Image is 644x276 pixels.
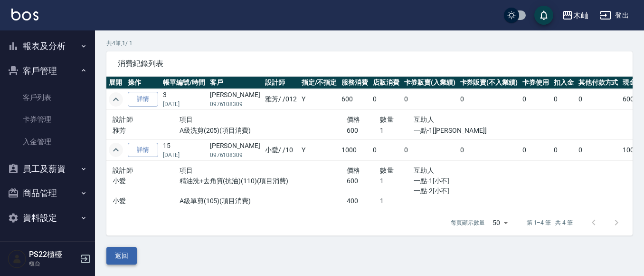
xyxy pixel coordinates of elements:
span: 互助人 [414,167,434,174]
p: 第 1–4 筆 共 4 筆 [527,218,573,227]
td: 1000 [339,139,370,160]
td: 0 [370,89,402,110]
td: 15 [161,139,208,160]
div: 木屾 [573,10,588,21]
td: [PERSON_NAME] [208,89,263,110]
span: 數量 [380,167,394,174]
th: 扣入金 [551,77,576,89]
span: 數量 [380,116,394,123]
td: 0 [402,89,458,110]
th: 店販消費 [370,77,402,89]
p: 一點-1[小不] [414,176,514,186]
span: 項目 [180,116,193,123]
p: 400 [347,196,380,206]
th: 展開 [106,77,125,89]
p: 小愛 [113,176,180,186]
h5: PS22櫃檯 [29,250,77,259]
th: 操作 [125,77,161,89]
th: 其他付款方式 [576,77,621,89]
th: 帳單編號/時間 [161,77,208,89]
td: 雅芳 / /012 [263,89,299,110]
span: 設計師 [113,167,133,174]
td: 0 [402,139,458,160]
td: 0 [458,89,521,110]
button: 登出 [596,7,633,24]
td: 小愛 / /10 [263,139,299,160]
th: 卡券販賣(不入業績) [458,77,521,89]
p: 共 4 筆, 1 / 1 [106,39,633,48]
button: 報表及分析 [4,34,91,59]
p: 雅芳 [113,126,180,136]
td: 0 [520,89,551,110]
p: 0976108309 [210,151,260,159]
button: 商品管理 [4,181,91,206]
p: 精油洗+去角質(抗油)(110)(項目消費) [180,176,347,186]
td: 0 [370,139,402,160]
a: 客戶列表 [4,87,91,108]
p: 櫃台 [29,259,77,268]
p: 1 [380,126,413,136]
a: 卡券管理 [4,108,91,130]
td: 3 [161,89,208,110]
td: 0 [576,139,621,160]
div: 50 [489,210,511,236]
span: 項目 [180,167,193,174]
p: 每頁顯示數量 [451,218,485,227]
td: 0 [551,139,576,160]
td: Y [299,139,340,160]
a: 入金管理 [4,131,91,153]
td: 0 [520,139,551,160]
button: expand row [109,143,123,157]
p: A級洗剪(205)(項目消費) [180,126,347,136]
button: 員工及薪資 [4,157,91,181]
p: 600 [347,176,380,186]
button: 資料設定 [4,206,91,230]
p: 0976108309 [210,100,260,108]
img: Person [8,249,27,268]
td: Y [299,89,340,110]
p: [DATE] [163,151,205,159]
button: save [534,6,553,25]
p: 小愛 [113,196,180,206]
td: 0 [458,139,521,160]
img: Logo [11,9,38,20]
span: 價格 [347,116,360,123]
p: 600 [347,126,380,136]
td: 0 [551,89,576,110]
span: 設計師 [113,116,133,123]
th: 卡券使用 [520,77,551,89]
p: [DATE] [163,100,205,108]
td: 600 [339,89,370,110]
th: 設計師 [263,77,299,89]
td: 0 [576,89,621,110]
td: [PERSON_NAME] [208,139,263,160]
a: 詳情 [128,92,158,107]
th: 客戶 [208,77,263,89]
th: 卡券販賣(入業績) [402,77,458,89]
p: 1 [380,176,413,186]
p: 1 [380,196,413,206]
span: 互助人 [414,116,434,123]
th: 指定/不指定 [299,77,340,89]
button: 客戶管理 [4,59,91,83]
p: A級單剪(105)(項目消費) [180,196,347,206]
span: 價格 [347,167,360,174]
p: 一點-2[小不] [414,186,514,196]
button: 木屾 [558,6,592,25]
button: 返回 [106,247,137,265]
span: 消費紀錄列表 [118,59,621,69]
a: 詳情 [128,143,158,158]
p: 一點-1[[PERSON_NAME]] [414,126,514,136]
th: 服務消費 [339,77,370,89]
button: expand row [109,92,123,107]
